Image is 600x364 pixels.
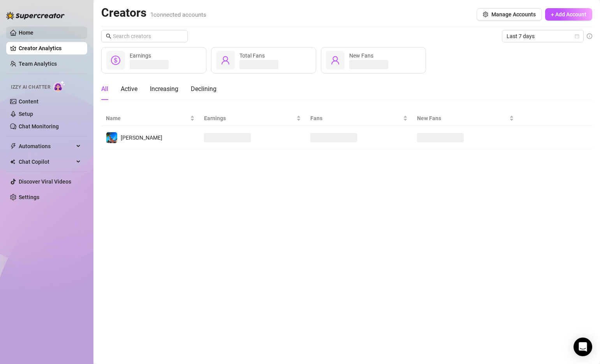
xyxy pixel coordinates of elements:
[310,114,401,122] span: Fans
[53,80,65,92] img: AI Chatter
[587,33,592,39] span: info-circle
[130,52,151,59] span: Earnings
[551,11,586,17] span: + Add Account
[19,123,59,129] a: Chat Monitoring
[417,114,508,122] span: New Fans
[106,132,117,143] img: Ryan
[101,5,206,20] h2: Creators
[150,84,178,94] div: Increasing
[6,12,65,19] img: logo-BBDzfeDw.svg
[11,84,50,91] span: Izzy AI Chatter
[412,111,519,126] th: New Fans
[101,111,199,126] th: Name
[575,34,579,38] span: calendar
[19,194,39,200] a: Settings
[483,12,488,17] span: setting
[19,178,71,185] a: Discover Viral Videos
[491,11,536,17] span: Manage Accounts
[121,135,162,141] span: [PERSON_NAME]
[19,156,74,168] span: Chat Copilot
[349,52,373,59] span: New Fans
[106,114,188,122] span: Name
[574,338,592,356] div: Open Intercom Messenger
[19,42,81,54] a: Creator Analytics
[545,8,592,21] button: + Add Account
[101,84,108,94] div: All
[191,84,216,94] div: Declining
[10,143,16,149] span: thunderbolt
[121,84,137,94] div: Active
[150,11,206,18] span: 1 connected accounts
[19,111,33,117] a: Setup
[19,30,33,36] a: Home
[221,56,230,65] span: user
[239,52,265,59] span: Total Fans
[19,98,39,105] a: Content
[199,111,306,126] th: Earnings
[204,114,295,122] span: Earnings
[306,111,412,126] th: Fans
[10,159,15,164] img: Chat Copilot
[477,8,542,21] button: Manage Accounts
[106,33,111,39] span: search
[19,61,57,67] a: Team Analytics
[19,140,74,152] span: Automations
[111,56,120,65] span: dollar-circle
[113,32,177,40] input: Search creators
[507,30,579,42] span: Last 7 days
[331,56,340,65] span: user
